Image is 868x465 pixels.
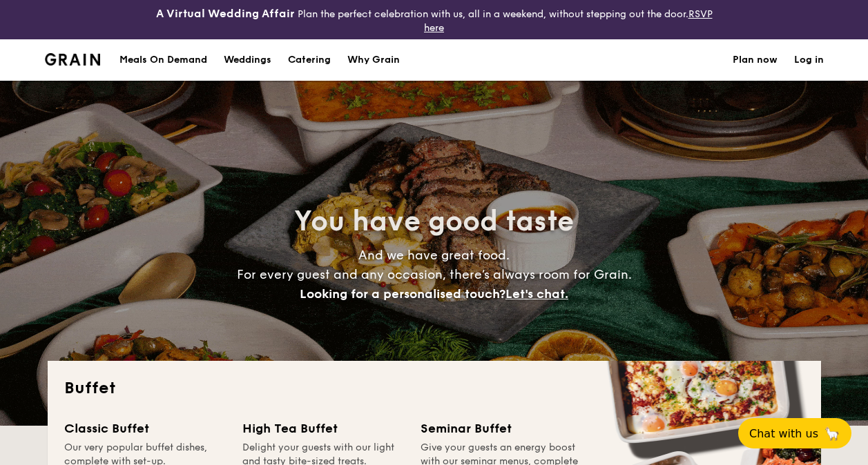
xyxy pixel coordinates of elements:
h4: A Virtual Wedding Affair [156,6,295,22]
span: Let's chat. [505,286,568,301]
div: Plan the perfect celebration with us, all in a weekend, without stepping out the door. [145,6,724,34]
a: Meals On Demand [111,39,215,81]
h1: Catering [288,39,331,81]
a: Why Grain [339,39,408,81]
a: Logotype [45,53,101,66]
a: Plan now [733,39,778,81]
div: Why Grain [347,39,400,81]
h2: Buffet [64,377,804,399]
div: Meals On Demand [119,39,207,81]
div: Seminar Buffet [421,419,582,438]
div: Weddings [224,39,271,81]
a: Log in [794,39,824,81]
div: High Tea Buffet [242,419,404,438]
div: Classic Buffet [64,419,226,438]
span: 🦙 [824,426,840,442]
a: Catering [280,39,339,81]
img: Grain [45,53,101,66]
a: Weddings [215,39,280,81]
button: Chat with us🦙 [738,418,851,448]
span: Chat with us [749,427,818,440]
